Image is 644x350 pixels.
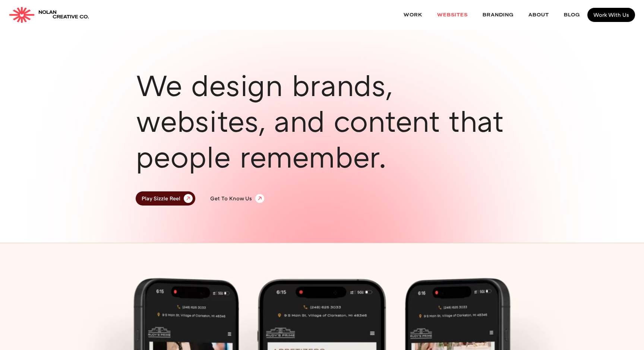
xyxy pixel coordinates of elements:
a: Blog [556,5,587,25]
div: Get To Know Us [210,196,252,201]
a: home [9,7,89,23]
h1: We design brands, websites, and content that people remember. [136,67,508,174]
div: Play Sizzle Reel [142,195,180,202]
a: Work [396,5,430,25]
a: websites [430,5,475,25]
img: Nolan Creative Co. [9,7,35,23]
a: About [521,5,556,25]
a: Get To Know Us [204,191,267,206]
a: Work With Us [587,8,635,22]
a: Branding [475,5,521,25]
div: Work With Us [593,12,629,17]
